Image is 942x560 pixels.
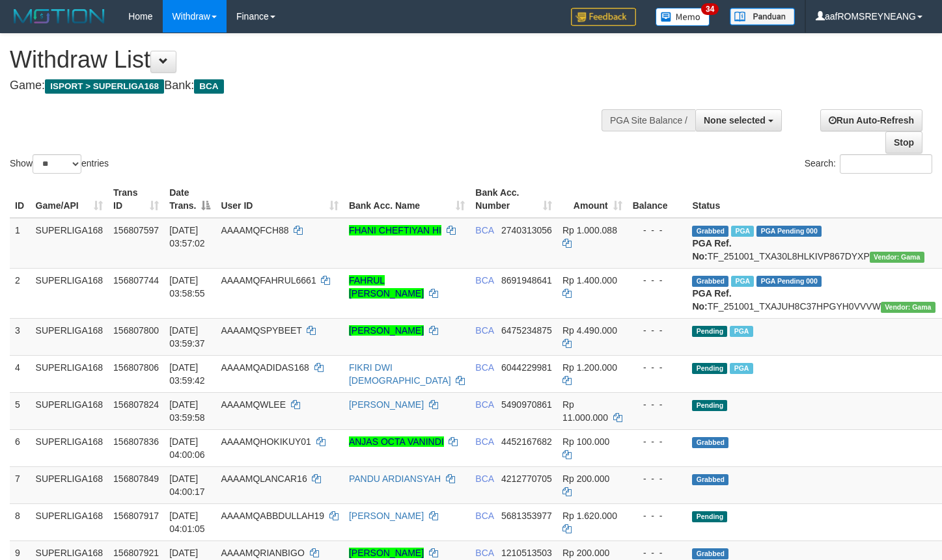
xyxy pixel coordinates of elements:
[194,79,223,94] span: BCA
[10,79,615,92] h4: Game: Bank:
[731,226,754,237] span: Marked by aafnonsreyleab
[805,154,932,174] label: Search:
[169,325,205,349] span: [DATE] 03:59:37
[45,79,164,94] span: ISPORT > SUPERLIGA168
[687,218,941,269] td: TF_251001_TXA30L8HLKIVP867DYXP
[501,436,552,447] span: Copy 4452167682 to clipboard
[692,288,731,312] b: PGA Ref. No:
[221,511,324,521] span: AAAAMQABBDULLAH19
[349,325,424,336] a: [PERSON_NAME]
[10,392,31,429] td: 5
[169,399,205,423] span: [DATE] 03:59:58
[113,275,159,286] span: 156807744
[349,511,424,521] a: [PERSON_NAME]
[692,400,727,411] span: Pending
[10,318,31,355] td: 3
[695,109,782,131] button: None selected
[10,355,31,392] td: 4
[602,109,695,131] div: PGA Site Balance /
[31,466,109,503] td: SUPERLIGA168
[221,325,301,336] span: AAAAMQSPYBEET
[633,274,682,287] div: - - -
[221,225,288,235] span: AAAAMQFCH88
[692,238,731,261] b: PGA Ref. No:
[562,225,617,235] span: Rp 1.000.088
[562,436,609,447] span: Rp 100.000
[470,181,557,218] th: Bank Acc. Number: activate to sort column ascending
[10,47,615,73] h1: Withdraw List
[169,473,205,497] span: [DATE] 04:00:17
[31,429,109,466] td: SUPERLIGA168
[113,548,159,558] span: 156807921
[571,8,636,26] img: Feedback.jpg
[628,181,687,218] th: Balance
[501,275,552,286] span: Copy 8691948641 to clipboard
[633,224,682,237] div: - - -
[633,324,682,337] div: - - -
[169,225,205,248] span: [DATE] 03:57:02
[475,399,493,410] span: BCA
[221,473,307,484] span: AAAAMQLANCAR16
[10,268,31,318] td: 2
[221,399,286,410] span: AAAAMQWLEE
[633,509,682,522] div: - - -
[31,355,109,392] td: SUPERLIGA168
[475,275,493,286] span: BCA
[31,503,109,540] td: SUPERLIGA168
[475,362,493,373] span: BCA
[349,399,424,410] a: [PERSON_NAME]
[31,392,109,429] td: SUPERLIGA168
[10,218,31,269] td: 1
[475,325,493,336] span: BCA
[562,399,608,423] span: Rp 11.000.000
[692,226,728,237] span: Grabbed
[164,181,215,218] th: Date Trans.: activate to sort column descending
[169,436,205,460] span: [DATE] 04:00:06
[820,109,922,131] a: Run Auto-Refresh
[349,275,424,299] a: FAHRUL [PERSON_NAME]
[692,276,728,287] span: Grabbed
[475,548,493,558] span: BCA
[10,429,31,466] td: 6
[704,115,766,126] span: None selected
[692,511,727,522] span: Pending
[31,268,109,318] td: SUPERLIGA168
[730,326,753,337] span: Marked by aafnonsreyleab
[756,226,822,237] span: PGA Pending
[501,548,552,558] span: Copy 1210513503 to clipboard
[701,3,719,15] span: 34
[562,511,617,521] span: Rp 1.620.000
[562,325,617,336] span: Rp 4.490.000
[501,511,552,521] span: Copy 5681353977 to clipboard
[169,362,205,386] span: [DATE] 03:59:42
[113,325,159,336] span: 156807800
[756,276,822,287] span: PGA Pending
[501,399,552,410] span: Copy 5490970861 to clipboard
[349,362,451,386] a: FIKRI DWI [DEMOGRAPHIC_DATA]
[562,362,617,373] span: Rp 1.200.000
[31,318,109,355] td: SUPERLIGA168
[692,326,727,337] span: Pending
[562,275,617,286] span: Rp 1.400.000
[633,398,682,411] div: - - -
[475,436,493,447] span: BCA
[344,181,470,218] th: Bank Acc. Name: activate to sort column ascending
[870,252,924,263] span: Vendor URL: https://trx31.1velocity.biz
[221,362,309,373] span: AAAAMQADIDAS168
[501,225,552,235] span: Copy 2740313056 to clipboard
[113,225,159,235] span: 156807597
[10,181,31,218] th: ID
[349,225,441,235] a: FHANI CHEFTIYAN HI
[10,466,31,503] td: 7
[221,436,311,447] span: AAAAMQHOKIKUY01
[113,399,159,410] span: 156807824
[10,503,31,540] td: 8
[885,131,922,153] a: Stop
[562,548,609,558] span: Rp 200.000
[501,362,552,373] span: Copy 6044229981 to clipboard
[10,7,109,26] img: MOTION_logo.png
[562,473,609,484] span: Rp 200.000
[840,154,932,174] input: Search:
[169,511,205,534] span: [DATE] 04:01:05
[33,154,81,174] select: Showentries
